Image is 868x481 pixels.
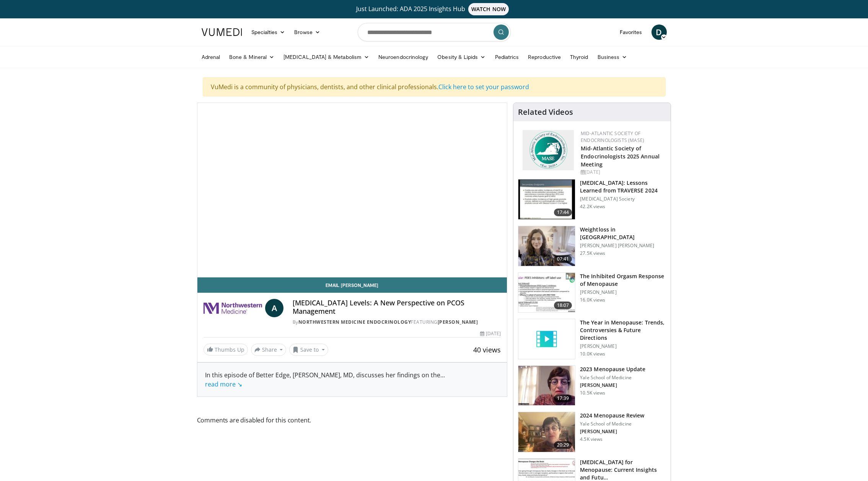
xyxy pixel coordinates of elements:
[581,130,644,143] a: Mid-Atlantic Society of Endocrinologists (MASE)
[580,272,666,288] h3: The Inhibited Orgasm Response of Menopause
[518,108,573,117] h4: Related Videos
[518,412,666,452] a: 20:29 2024 Menopause Review Yale School of Medicine [PERSON_NAME] 4.5K views
[580,375,645,381] p: Yale School of Medicine
[518,412,575,452] img: 692f135d-47bd-4f7e-b54d-786d036e68d3.150x105_q85_crop-smart_upscale.jpg
[374,49,433,65] a: Neuroendocrinology
[197,103,507,277] video-js: Video Player
[615,24,647,40] a: Favorites
[580,436,603,442] p: 4.5K views
[197,49,225,65] a: Adrenal
[225,49,279,65] a: Bone & Mineral
[581,145,660,168] a: Mid-Atlantic Society of Endocrinologists 2025 Annual Meeting
[290,24,325,40] a: Browse
[433,49,490,65] a: Obesity & Lipids
[203,77,666,96] div: VuMedi is a community of physicians, dentists, and other clinical professionals.
[580,226,666,241] h3: Weightloss in [GEOGRAPHIC_DATA]
[205,380,242,388] a: read more ↘
[554,302,572,309] span: 18:07
[358,23,511,41] input: Search topics, interventions
[580,421,644,427] p: Yale School of Medicine
[580,390,605,396] p: 10.5K views
[518,226,575,266] img: 9983fed1-7565-45be-8934-aef1103ce6e2.150x105_q85_crop-smart_upscale.jpg
[289,344,328,356] button: Save to
[205,370,500,389] div: In this episode of Better Edge, [PERSON_NAME], MD, discusses her findings on the
[580,204,605,210] p: 42.2K views
[468,3,509,15] span: WATCH NOW
[580,412,644,419] h3: 2024 Menopause Review
[651,24,667,40] a: D
[554,209,572,216] span: 17:44
[518,273,575,313] img: 283c0f17-5e2d-42ba-a87c-168d447cdba4.150x105_q85_crop-smart_upscale.jpg
[580,365,645,373] h3: 2023 Menopause Update
[438,319,478,325] a: [PERSON_NAME]
[251,344,287,356] button: Share
[438,83,529,91] a: Click here to set your password
[197,277,507,293] a: Email [PERSON_NAME]
[518,179,575,219] img: 1317c62a-2f0d-4360-bee0-b1bff80fed3c.150x105_q85_crop-smart_upscale.jpg
[593,49,632,65] a: Business
[518,319,666,359] a: The Year in Menopause: Trends, Controversies & Future Directions [PERSON_NAME] 10.0K views
[490,49,524,65] a: Pediatrics
[580,429,644,435] p: [PERSON_NAME]
[518,226,666,266] a: 07:41 Weightloss in [GEOGRAPHIC_DATA] [PERSON_NAME] [PERSON_NAME] 27.5K views
[518,319,575,359] img: video_placeholder_short.svg
[293,319,501,326] div: By FEATURING
[197,415,508,425] span: Comments are disabled for this content.
[518,365,666,406] a: 17:39 2023 Menopause Update Yale School of Medicine [PERSON_NAME] 10.5K views
[580,351,605,357] p: 10.0K views
[554,395,572,402] span: 17:39
[580,289,666,295] p: [PERSON_NAME]
[581,169,664,176] div: [DATE]
[480,330,501,337] div: [DATE]
[554,255,572,263] span: 07:41
[205,371,445,388] span: ...
[518,366,575,406] img: 1b7e2ecf-010f-4a61-8cdc-5c411c26c8d3.150x105_q85_crop-smart_upscale.jpg
[523,49,565,65] a: Reproductive
[202,28,242,36] img: VuMedi Logo
[580,179,666,194] h3: [MEDICAL_DATA]: Lessons Learned from TRAVERSE 2024
[565,49,593,65] a: Thyroid
[580,297,605,303] p: 16.0K views
[554,441,572,449] span: 20:29
[580,250,605,256] p: 27.5K views
[293,299,501,315] h4: [MEDICAL_DATA] Levels: A New Perspective on PCOS Management
[203,3,666,15] a: Just Launched: ADA 2025 Insights HubWATCH NOW
[265,299,283,317] a: A
[580,319,666,342] h3: The Year in Menopause: Trends, Controversies & Future Directions
[473,345,501,354] span: 40 views
[523,130,574,170] img: f382488c-070d-4809-84b7-f09b370f5972.png.150x105_q85_autocrop_double_scale_upscale_version-0.2.png
[204,299,262,317] img: Northwestern Medicine Endocrinology
[518,272,666,313] a: 18:07 The Inhibited Orgasm Response of Menopause [PERSON_NAME] 16.0K views
[279,49,374,65] a: [MEDICAL_DATA] & Metabolism
[580,243,666,249] p: [PERSON_NAME] [PERSON_NAME]
[204,344,248,355] a: Thumbs Up
[298,319,411,325] a: Northwestern Medicine Endocrinology
[247,24,290,40] a: Specialties
[580,382,645,388] p: [PERSON_NAME]
[518,179,666,220] a: 17:44 [MEDICAL_DATA]: Lessons Learned from TRAVERSE 2024 [MEDICAL_DATA] Society 42.2K views
[580,343,666,349] p: [PERSON_NAME]
[580,196,666,202] p: [MEDICAL_DATA] Society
